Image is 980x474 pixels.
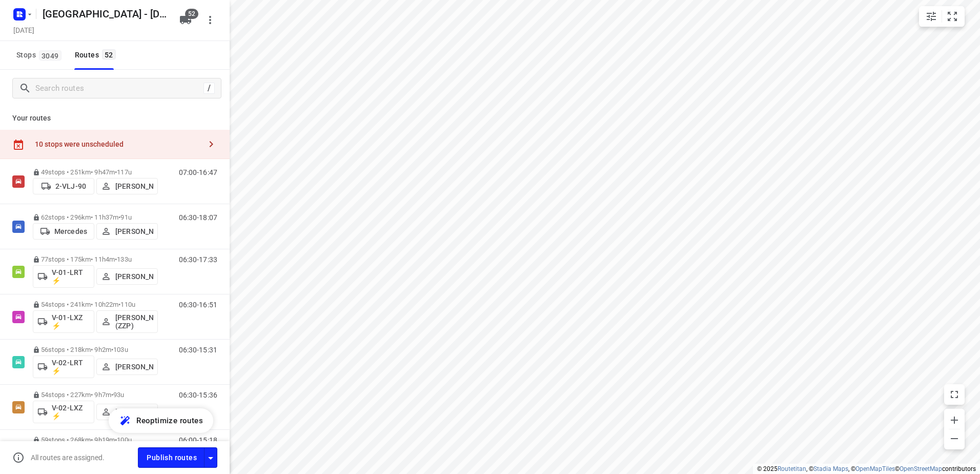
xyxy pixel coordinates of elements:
button: Fit zoom [942,6,963,27]
p: [PERSON_NAME] [115,363,153,371]
button: Map settings [921,6,942,27]
button: [PERSON_NAME] [96,359,158,375]
p: 62 stops • 296km • 11h37m [33,213,158,221]
p: 59 stops • 268km • 9h19m [33,436,158,444]
div: small contained button group [919,6,965,27]
button: [PERSON_NAME] [96,404,158,420]
p: V-01-LRT ⚡ [52,268,90,285]
p: All routes are assigned. [31,453,105,462]
span: • [118,301,120,308]
div: 10 stops were unscheduled [35,140,201,148]
p: 56 stops • 218km • 9h2m [33,346,158,353]
span: Stops [16,49,65,62]
a: Routetitan [778,465,806,472]
div: Routes [75,49,119,62]
span: • [118,213,120,221]
button: 52 [175,10,196,30]
p: 06:00-15:18 [179,436,217,444]
p: 2-VLJ-90 [55,182,86,190]
input: Search routes [35,81,203,96]
span: 52 [102,49,116,60]
button: Mercedes [33,223,94,240]
span: • [111,346,113,353]
span: 3049 [39,50,62,61]
p: 77 stops • 175km • 11h4m [33,255,158,263]
p: [PERSON_NAME] [115,408,153,416]
p: V-02-LXZ ⚡ [52,404,90,420]
span: • [111,391,113,399]
div: Driver app settings [205,451,217,464]
button: V-01-LXZ ⚡ [33,310,94,333]
span: 103u [113,346,128,353]
button: More [200,10,220,30]
button: V-01-LRT ⚡ [33,265,94,288]
p: 06:30-18:07 [179,213,217,222]
p: [PERSON_NAME] [115,182,153,190]
span: Publish routes [147,451,197,464]
h5: Rename [38,6,171,22]
p: 06:30-17:33 [179,255,217,264]
p: [PERSON_NAME] (ZZP) [115,313,153,330]
button: V-02-LRT ⚡ [33,355,94,378]
p: 07:00-16:47 [179,168,217,176]
p: 49 stops • 251km • 9h47m [33,168,158,176]
button: 2-VLJ-90 [33,178,94,194]
span: 133u [117,255,132,263]
p: 06:30-16:51 [179,301,217,309]
p: V-01-LXZ ⚡ [52,313,90,330]
button: [PERSON_NAME] [96,178,158,194]
button: Reoptimize routes [109,408,213,433]
p: 06:30-15:31 [179,346,217,354]
p: Your routes [12,113,217,124]
span: 100u [117,436,132,444]
span: 52 [185,9,198,19]
span: 91u [120,213,131,221]
button: [PERSON_NAME] [96,223,158,240]
button: Publish routes [138,447,205,467]
p: 06:30-15:36 [179,391,217,399]
a: OpenStreetMap [900,465,942,472]
p: 54 stops • 227km • 9h7m [33,391,158,399]
p: [PERSON_NAME] [115,227,153,235]
span: • [115,168,117,176]
button: [PERSON_NAME] [96,268,158,285]
p: 54 stops • 241km • 10h22m [33,301,158,308]
span: • [115,255,117,263]
li: © 2025 , © , © © contributors [757,465,976,472]
a: Stadia Maps [813,465,848,472]
span: 93u [113,391,124,399]
button: [PERSON_NAME] (ZZP) [96,310,158,333]
p: V-02-LRT ⚡ [52,359,90,375]
span: 117u [117,168,132,176]
a: OpenMapTiles [855,465,895,472]
p: Mercedes [54,227,87,235]
div: / [203,83,215,94]
span: Reoptimize routes [136,414,203,427]
h5: Project date [9,24,38,36]
p: [PERSON_NAME] [115,272,153,281]
span: 110u [120,301,135,308]
span: • [115,436,117,444]
button: V-02-LXZ ⚡ [33,401,94,423]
